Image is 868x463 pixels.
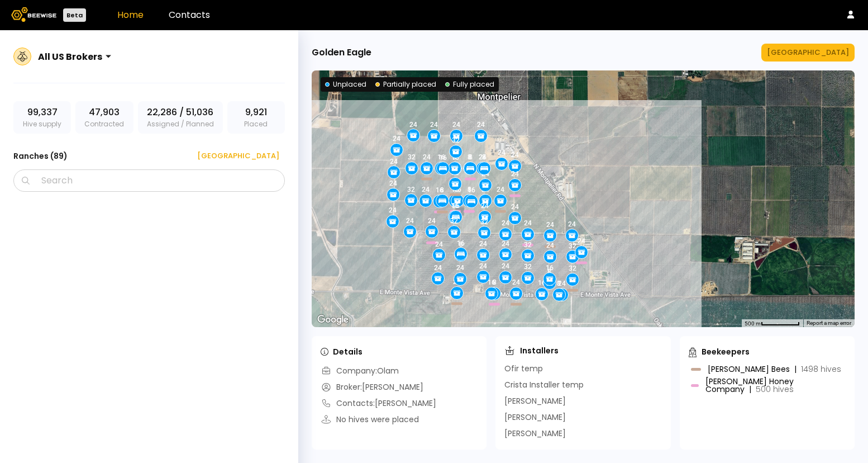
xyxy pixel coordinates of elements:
div: 24 [481,169,489,177]
div: 24 [481,186,489,193]
div: 16 [437,153,445,161]
div: [PERSON_NAME] Bees [708,365,841,373]
div: Golden Eagle [312,46,371,59]
div: Unplaced [325,79,366,89]
div: 32 [451,169,459,177]
div: | [749,384,751,395]
div: Fully placed [445,79,494,89]
div: 24 [435,240,443,248]
div: [GEOGRAPHIC_DATA] [767,47,849,58]
div: 24 [430,120,438,128]
div: 24 [422,185,430,193]
div: 24 [479,262,487,270]
a: Report a map error [807,320,851,326]
a: Contacts [169,8,210,21]
div: 24 [512,278,520,286]
span: 47,903 [89,106,120,119]
div: Assigned / Planned [138,101,223,134]
div: 24 [497,186,504,193]
div: 24 [409,120,417,128]
div: Details [321,346,363,357]
div: 24 [511,202,519,210]
div: 24 [511,170,519,178]
div: 8 [468,186,471,193]
button: [GEOGRAPHIC_DATA] [761,44,855,62]
div: 32 [450,217,458,225]
div: Crista Installer temp [504,379,584,391]
div: 24 [502,219,509,227]
div: 16 [452,202,460,210]
div: 32 [408,153,416,160]
div: 24 [568,220,576,228]
div: 24 [481,202,489,210]
div: 24 [578,237,585,245]
div: 24 [456,264,464,272]
div: [GEOGRAPHIC_DATA] [189,150,279,162]
div: 24 [558,279,566,287]
div: 32 [480,218,488,225]
div: Partially placed [375,79,436,89]
span: 99,337 [27,106,58,119]
div: 24 [428,216,436,224]
div: 24 [423,153,431,160]
div: [PERSON_NAME] [504,412,566,423]
div: 24 [498,149,505,157]
div: 32 [407,185,415,193]
div: 8 [482,153,486,161]
span: 500 m [745,320,761,327]
div: Installers [504,345,559,356]
div: 24 [452,121,460,129]
div: 16 [439,153,447,161]
div: 24 [479,239,487,247]
span: 9,921 [245,106,267,119]
div: 24 [502,239,509,247]
img: Beewise logo [11,7,56,22]
div: 24 [389,206,397,214]
img: Google [314,313,351,327]
div: 16 [538,279,546,287]
div: 24 [393,134,400,142]
div: 16 [468,186,475,193]
div: Placed [227,101,285,134]
button: Map Scale: 500 m per 66 pixels [741,319,803,327]
div: 8 [440,186,444,193]
div: 24 [524,219,532,227]
span: 1498 hives [801,363,841,375]
a: Open this area in Google Maps (opens a new window) [314,313,351,327]
div: | [794,363,797,375]
div: 16 [451,201,459,209]
div: 32 [569,242,576,249]
div: Contacts: [PERSON_NAME] [321,398,436,409]
div: 32 [452,136,460,144]
div: Hive supply [13,101,71,134]
div: Company: Olam [321,365,399,377]
div: 8 [468,153,471,161]
div: 16 [457,239,465,247]
div: All US Brokers [38,50,102,64]
div: 24 [546,220,554,228]
div: 32 [524,263,532,271]
h3: Ranches ( 89 ) [13,148,68,164]
div: 32 [524,240,532,248]
div: 32 [569,264,576,272]
div: Broker: [PERSON_NAME] [321,381,423,393]
div: 24 [511,151,519,159]
span: 500 hives [756,384,794,395]
div: [PERSON_NAME] Honey Company [705,377,843,393]
div: 8 [469,153,473,161]
div: 16 [488,278,495,286]
div: 24 [502,262,509,270]
div: [PERSON_NAME] [504,428,566,440]
div: 24 [389,179,397,187]
div: 16 [436,186,443,193]
div: No hives were placed [321,414,419,426]
div: [PERSON_NAME] [504,395,566,407]
div: 8 [557,279,561,287]
div: 24 [434,263,442,271]
div: 24 [479,153,487,161]
div: 16 [546,264,554,272]
div: 24 [406,216,414,224]
div: 24 [546,242,554,249]
div: Ofir temp [504,363,543,375]
div: 24 [477,121,485,129]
